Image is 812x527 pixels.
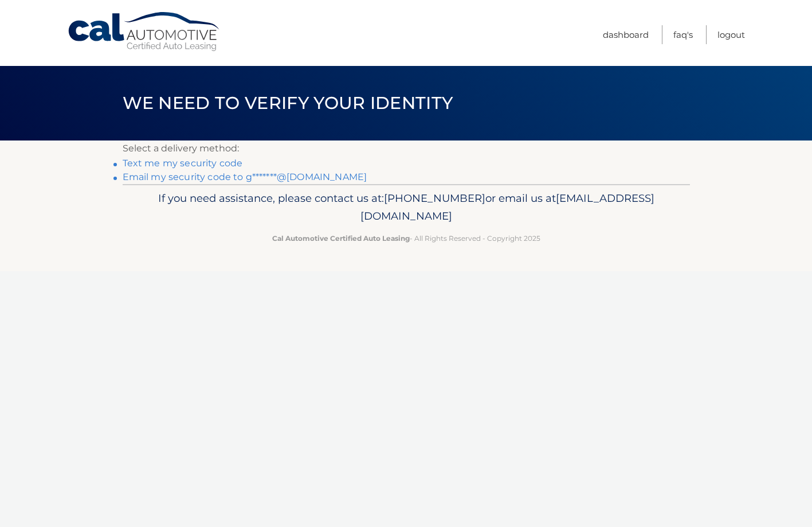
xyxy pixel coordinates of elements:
[130,232,682,244] p: - All Rights Reserved - Copyright 2025
[130,189,682,226] p: If you need assistance, please contact us at: or email us at
[123,171,367,182] a: Email my security code to g*******@[DOMAIN_NAME]
[717,25,745,44] a: Logout
[603,25,649,44] a: Dashboard
[67,11,222,52] a: Cal Automotive
[123,158,243,169] a: Text me my security code
[384,192,485,205] span: [PHONE_NUMBER]
[123,92,453,114] span: We need to verify your identity
[673,25,693,44] a: FAQ's
[272,234,410,243] strong: Cal Automotive Certified Auto Leasing
[123,140,690,157] p: Select a delivery method:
